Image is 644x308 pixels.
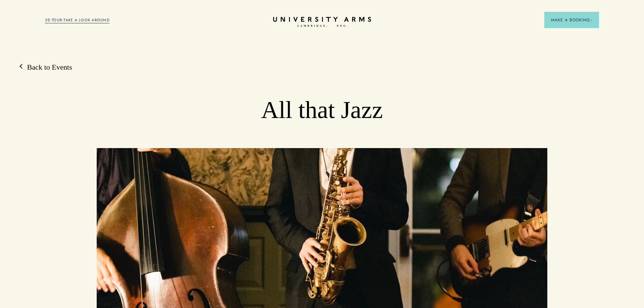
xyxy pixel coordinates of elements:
a: Back to Events [20,62,72,72]
a: 3D TOUR:TAKE A LOOK AROUND [45,17,110,23]
a: Home [273,17,371,27]
img: Arrow icon [590,19,592,21]
span: Make a Booking [551,17,592,23]
h1: All that Jazz [142,96,502,125]
button: Make a BookingArrow icon [544,12,599,28]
